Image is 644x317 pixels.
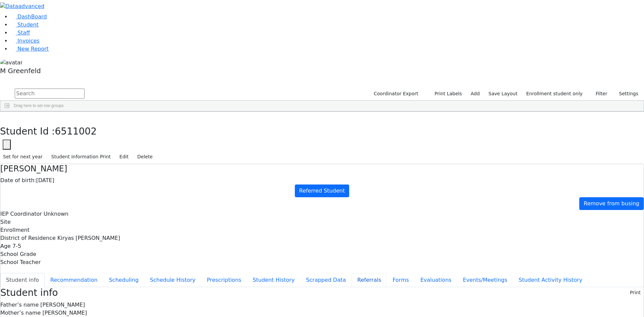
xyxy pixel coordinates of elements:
[0,234,56,242] label: District of Residence
[587,89,610,99] button: Filter
[468,89,483,99] a: Add
[0,258,41,266] label: School Teacher
[17,13,47,20] span: DashBoard
[387,273,415,287] button: Forms
[0,309,41,317] label: Mother’s name
[369,89,421,99] button: Coordinator Export
[0,287,58,299] h3: Student info
[579,197,644,210] a: Remove from busing
[134,152,156,162] button: Delete
[17,30,30,36] span: Staff
[0,226,30,234] label: Enrollment
[485,89,520,99] button: Save Layout
[57,235,120,241] span: Kiryas [PERSON_NAME]
[144,273,201,287] button: Schedule History
[201,273,247,287] button: Prescriptions
[0,176,644,184] div: [DATE]
[415,273,457,287] button: Evaluations
[610,89,641,99] button: Settings
[0,301,39,309] label: Father’s name
[40,302,85,308] span: [PERSON_NAME]
[0,210,42,218] label: IEP Coordinator
[15,89,85,99] input: Search
[584,200,639,207] span: Remove from busing
[48,152,114,162] button: Student Information Print
[44,211,68,217] span: Unknown
[11,13,47,20] a: DashBoard
[0,164,644,174] h4: [PERSON_NAME]
[17,38,40,44] span: Invoices
[427,89,465,99] button: Print Labels
[0,273,45,287] button: Student info
[55,126,97,137] span: 6511002
[11,46,49,52] a: New Report
[12,243,21,249] span: 7-5
[352,273,387,287] button: Referrals
[17,46,49,52] span: New Report
[14,103,64,108] span: Drag here to set row groups
[247,273,300,287] button: Student History
[0,218,11,226] label: Site
[513,273,588,287] button: Student Activity History
[103,273,144,287] button: Scheduling
[0,242,11,250] label: Age
[11,30,30,36] a: Staff
[45,273,103,287] button: Recommendation
[17,21,39,28] span: Student
[523,89,586,99] label: Enrollment student only
[295,184,349,197] a: Referred Student
[627,287,644,298] button: Print
[116,152,131,162] button: Edit
[42,310,87,316] span: [PERSON_NAME]
[457,273,513,287] button: Events/Meetings
[300,273,352,287] button: Scrapped Data
[0,250,36,258] label: School Grade
[11,38,40,44] a: Invoices
[0,176,36,184] label: Date of birth:
[11,21,39,28] a: Student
